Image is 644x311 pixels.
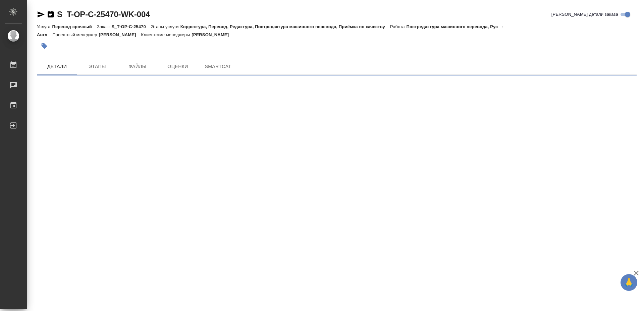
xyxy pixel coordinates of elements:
p: Проектный менеджер [52,32,99,37]
p: Этапы услуги [151,24,180,29]
p: Клиентские менеджеры [141,32,192,37]
p: Заказ: [97,24,111,29]
button: Добавить тэг [37,39,52,53]
span: SmartCat [202,62,234,71]
p: Перевод срочный [52,24,97,29]
p: [PERSON_NAME] [192,32,234,37]
a: S_T-OP-C-25470-WK-004 [57,10,150,19]
p: Корректура, Перевод, Редактура, Постредактура машинного перевода, Приёмка по качеству [180,24,390,29]
span: Детали [41,62,73,71]
p: S_T-OP-C-25470 [111,24,151,29]
span: Оценки [162,62,194,71]
button: Скопировать ссылку [47,10,55,18]
button: Скопировать ссылку для ЯМессенджера [37,10,45,18]
p: [PERSON_NAME] [99,32,141,37]
p: Услуга [37,24,52,29]
span: 🙏 [623,275,635,290]
span: [PERSON_NAME] детали заказа [551,11,618,18]
span: Файлы [121,62,154,71]
span: Этапы [81,62,113,71]
button: 🙏 [621,274,637,291]
p: Работа [390,24,407,29]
